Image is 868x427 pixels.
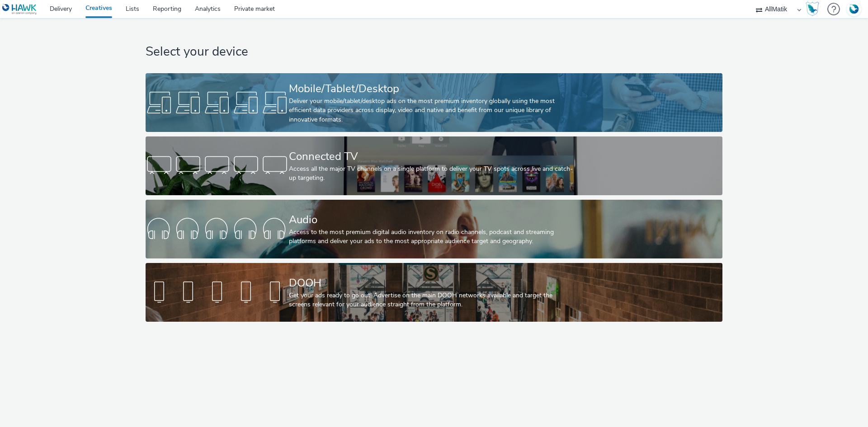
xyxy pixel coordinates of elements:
[146,200,722,258] a: AudioAccess to the most premium digital audio inventory on radio channels, podcast and streaming ...
[289,291,576,310] div: Get your ads ready to go out! Advertise on the main DOOH networks available and target the screen...
[289,149,576,164] div: Connected TV
[146,136,722,195] a: Connected TVAccess all the major TV channels on a single platform to deliver your TV spots across...
[289,97,576,124] div: Deliver your mobile/tablet/desktop ads on the most premium inventory globally using the most effi...
[146,73,722,132] a: Mobile/Tablet/DesktopDeliver your mobile/tablet/desktop ads on the most premium inventory globall...
[847,2,861,16] img: Account FR
[289,81,576,97] div: Mobile/Tablet/Desktop
[806,2,823,16] a: Hawk Academy
[289,228,576,246] div: Access to the most premium digital audio inventory on radio channels, podcast and streaming platf...
[289,164,576,183] div: Access all the major TV channels on a single platform to deliver your TV spots across live and ca...
[806,2,819,16] img: Hawk Academy
[2,4,37,15] img: undefined Logo
[289,212,576,228] div: Audio
[146,263,722,322] a: DOOHGet your ads ready to go out! Advertise on the main DOOH networks available and target the sc...
[289,275,576,291] div: DOOH
[146,43,722,61] h1: Select your device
